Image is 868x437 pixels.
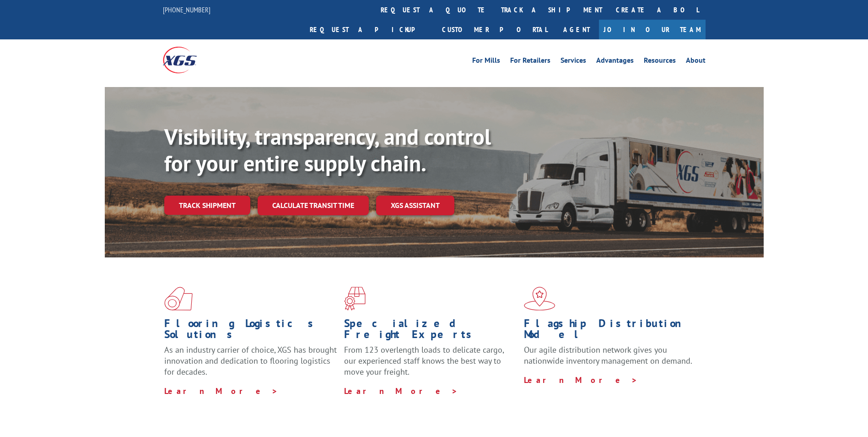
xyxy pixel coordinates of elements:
h1: Flooring Logistics Solutions [164,318,337,344]
a: Calculate transit time [258,196,369,215]
span: As an industry carrier of choice, XGS has brought innovation and dedication to flooring logistics... [164,344,337,377]
a: Request a pickup [303,20,435,39]
a: Learn More > [524,375,638,385]
a: Services [561,57,586,67]
a: Agent [554,20,599,39]
a: Customer Portal [435,20,554,39]
a: Resources [644,57,676,67]
p: From 123 overlength loads to delicate cargo, our experienced staff knows the best way to move you... [344,344,517,385]
b: Visibility, transparency, and control for your entire supply chain. [164,122,491,177]
img: xgs-icon-flagship-distribution-model-red [524,287,555,311]
h1: Flagship Distribution Model [524,318,697,344]
a: Advantages [596,57,634,67]
a: Join Our Team [599,20,706,39]
a: XGS ASSISTANT [376,196,454,215]
a: Learn More > [344,386,458,396]
a: Learn More > [164,386,278,396]
a: For Mills [472,57,500,67]
h1: Specialized Freight Experts [344,318,517,344]
a: Track shipment [164,196,250,215]
a: [PHONE_NUMBER] [163,5,210,14]
a: For Retailers [510,57,550,67]
img: xgs-icon-total-supply-chain-intelligence-red [164,287,193,311]
img: xgs-icon-focused-on-flooring-red [344,287,366,311]
span: Our agile distribution network gives you nationwide inventory management on demand. [524,344,692,366]
a: About [686,57,706,67]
